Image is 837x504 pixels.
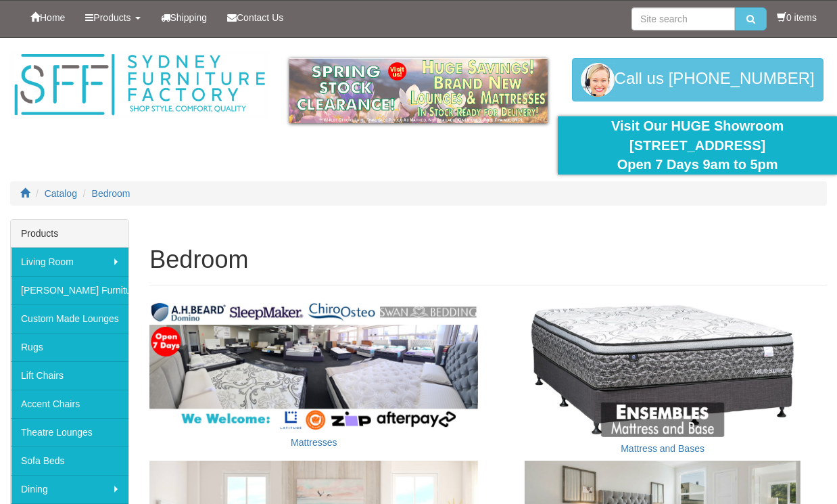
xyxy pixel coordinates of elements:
span: Home [40,12,65,23]
span: Products [93,12,130,23]
div: Visit Our HUGE Showroom [STREET_ADDRESS] Open 7 Days 9am to 5pm [568,116,827,175]
img: Mattress and Bases [498,300,827,436]
a: Bedroom [92,188,130,199]
a: Custom Made Lounges [11,304,128,333]
a: Shipping [151,1,218,35]
span: Contact Us [237,12,283,23]
a: Products [75,1,150,35]
img: spring-sale.gif [289,58,548,123]
a: Theatre Lounges [11,418,128,446]
input: Site search [631,7,735,30]
li: 0 items [777,11,817,24]
span: Shipping [170,12,208,23]
a: Contact Us [217,1,293,35]
a: Living Room [11,248,128,276]
a: Rugs [11,333,128,361]
h1: Bedroom [149,246,827,273]
a: Lift Chairs [11,361,128,390]
a: Home [20,1,75,35]
a: Mattress and Bases [621,443,704,454]
a: Accent Chairs [11,390,128,418]
img: Sydney Furniture Factory [10,51,269,118]
div: Products [11,220,128,248]
a: Sofa Beds [11,446,128,475]
a: Dining [11,475,128,503]
a: Catalog [45,188,77,199]
a: [PERSON_NAME] Furniture [11,276,128,304]
a: Mattresses [291,437,337,448]
img: Mattresses [149,300,478,430]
